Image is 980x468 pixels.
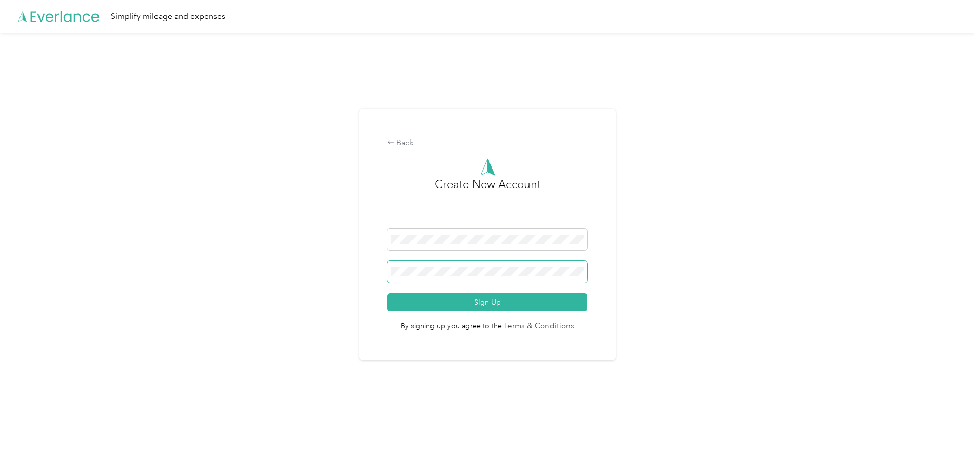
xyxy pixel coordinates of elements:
div: Simplify mileage and expenses [111,10,225,23]
h3: Create New Account [435,176,541,229]
button: Sign Up [387,293,588,311]
div: Back [387,137,588,149]
span: By signing up you agree to the [387,311,588,332]
a: Terms & Conditions [502,321,574,332]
